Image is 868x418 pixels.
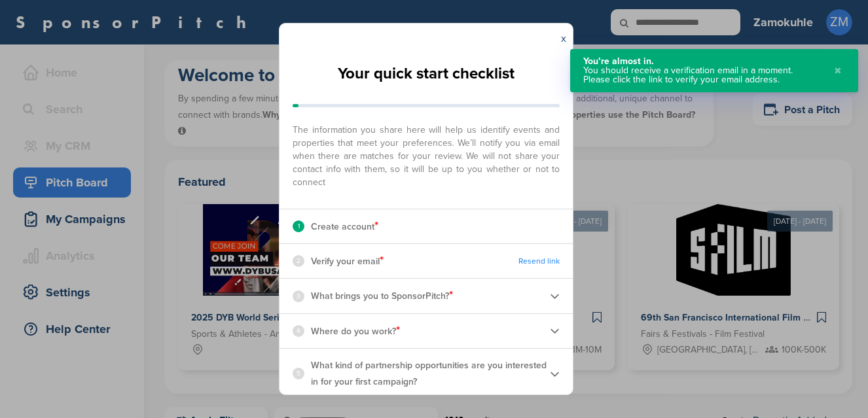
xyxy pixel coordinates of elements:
[583,66,821,84] div: You should receive a verification email in a moment. Please click the link to verify your email a...
[311,322,400,340] p: Where do you work?
[550,291,560,301] img: Checklist arrow 2
[311,287,453,304] p: What brings you to SponsorPitch?
[293,255,304,267] div: 2
[293,117,560,189] span: The information you share here will help us identify events and properties that meet your prefere...
[831,57,845,84] button: Close
[293,220,304,232] div: 1
[583,57,821,66] div: You’re almost in.
[561,32,566,45] a: x
[293,290,304,302] div: 3
[311,253,384,270] p: Verify your email
[293,368,304,379] div: 5
[311,357,550,390] p: What kind of partnership opportunities are you interested in for your first campaign?
[338,60,515,88] h2: Your quick start checklist
[311,218,378,235] p: Create account
[550,326,560,336] img: Checklist arrow 2
[293,325,304,337] div: 4
[518,256,560,266] a: Resend link
[550,369,560,379] img: Checklist arrow 2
